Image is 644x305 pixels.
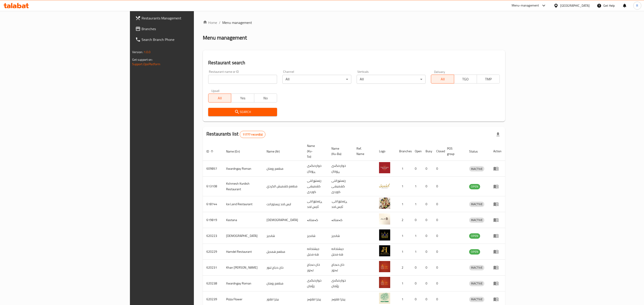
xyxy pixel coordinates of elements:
[233,95,252,101] span: Yes
[422,276,433,291] td: 0
[433,276,443,291] td: 0
[331,146,347,157] span: Name (Ku-Ba)
[411,142,422,161] th: Open
[396,244,411,260] td: 1
[203,20,505,25] nav: breadcrumb
[411,161,422,177] td: 0
[411,244,422,260] td: 1
[375,142,396,161] th: Logo
[469,166,484,171] span: INACTIVE
[328,260,353,276] td: خان دەجاج تەنور
[396,142,411,161] th: Branches
[469,202,484,207] span: INACTIVE
[469,233,480,239] div: OPEN
[422,244,433,260] td: 0
[433,161,443,177] td: 0
[396,177,411,196] td: 1
[303,228,328,244] td: شانديز
[493,233,502,238] div: Menu
[222,161,263,177] td: Xwardngay Roman
[469,297,484,302] div: INACTIVE
[222,244,263,260] td: Hamdel Restaurant
[434,70,445,73] label: Delivery
[411,177,422,196] td: 1
[303,196,328,212] td: ڕێستۆرانتی ئایس لاند
[379,245,390,256] img: Hamdel Restaurant
[433,228,443,244] td: 0
[357,75,426,84] div: All
[263,260,303,276] td: خان دجاج تنور
[490,142,505,161] th: Action
[267,149,286,154] span: Name (Ar)
[411,196,422,212] td: 1
[469,265,484,270] div: INACTIVE
[493,129,503,140] div: Export file
[493,297,502,302] div: Menu
[422,177,433,196] td: 0
[422,260,433,276] td: 0
[132,49,143,55] span: Version:
[379,261,390,272] img: Khan Dejaj Tanoor
[477,75,500,84] button: TMP
[512,3,539,8] div: Menu-management
[422,161,433,177] td: 0
[379,229,390,240] img: Shandiz
[433,142,443,161] th: Closed
[208,108,277,116] button: Search
[328,276,353,291] td: خواردنگەی رؤمان
[493,184,502,189] div: Menu
[222,228,263,244] td: [DEMOGRAPHIC_DATA]
[303,260,328,276] td: خان دەجاج تەنور
[263,196,303,212] td: ايس لاند ريستورانت
[210,95,229,101] span: All
[469,297,484,302] span: INACTIVE
[469,249,480,254] span: OPEN
[396,212,411,228] td: 2
[208,94,231,102] button: All
[263,276,303,291] td: مطعم رومان
[240,131,265,138] div: Total records count
[328,161,353,177] td: خواردنگەی ڕۆمان
[222,260,263,276] td: Khan [PERSON_NAME]
[433,196,443,212] td: 0
[307,143,322,159] span: Name (Ku-So)
[263,212,303,228] td: [DEMOGRAPHIC_DATA]
[493,265,502,270] div: Menu
[263,177,303,196] td: مطعم كشميش الكردي
[469,184,480,189] span: OPEN
[282,75,351,84] div: All
[256,95,275,101] span: No
[433,212,443,228] td: 0
[431,75,454,84] button: All
[379,180,390,191] img: Kshmesh Kurdish Restaurant
[469,281,484,286] div: INACTIVE
[411,212,422,228] td: 0
[411,276,422,291] td: 0
[132,34,237,45] a: Search Branch Phone
[142,15,234,21] span: Restaurants Management
[469,149,484,154] span: Status
[240,132,265,137] span: 11777 record(s)
[411,228,422,244] td: 1
[132,61,161,67] a: Support.OpsPlatform
[379,293,390,304] img: Pizza Flower
[212,109,273,115] span: Search
[379,162,390,173] img: Xwardngay Roman
[396,196,411,212] td: 1
[396,276,411,291] td: 1
[328,212,353,228] td: کەستانە
[454,75,477,84] button: TGO
[493,249,502,254] div: Menu
[328,244,353,260] td: جيشتخانه هه مديل
[379,277,390,288] img: Xwardngay Roman
[142,37,234,42] span: Search Branch Phone
[328,228,353,244] td: شانديز
[328,196,353,212] td: .ڕێستۆرانتی ئایس لاند
[469,166,484,171] div: INACTIVE
[433,260,443,276] td: 0
[422,196,433,212] td: 0
[208,59,500,66] h2: Restaurant search
[356,146,370,157] span: Ref. Name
